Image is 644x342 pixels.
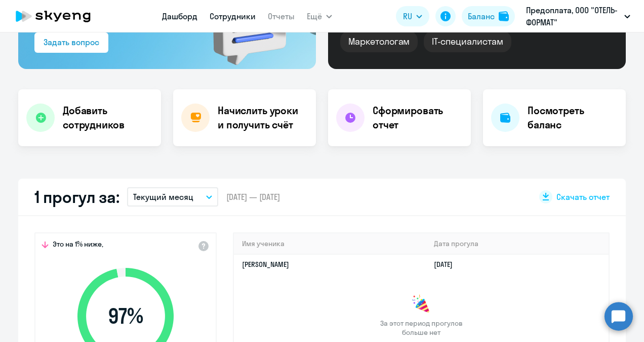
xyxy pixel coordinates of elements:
[133,191,193,203] p: Текущий месяц
[307,10,322,22] span: Ещё
[67,304,184,328] span: 97 %
[434,260,461,269] a: [DATE]
[210,11,256,21] a: Сотрудники
[462,6,515,26] button: Балансbalance
[521,4,635,28] button: Предоплата, ООО "ОТЕЛЬ-ФОРМАТ"
[526,4,620,28] p: Предоплата, ООО "ОТЕЛЬ-ФОРМАТ"
[340,31,418,52] div: Маркетологам
[403,10,412,22] span: RU
[268,11,295,21] a: Отчеты
[162,11,197,21] a: Дашборд
[34,32,108,53] button: Задать вопрос
[424,31,511,52] div: IT-специалистам
[44,36,99,48] div: Задать вопрос
[556,191,610,202] span: Скачать отчет
[307,6,332,26] button: Ещё
[218,104,306,132] h4: Начислить уроки и получить счёт
[373,104,463,132] h4: Сформировать отчет
[379,319,464,337] span: За этот период прогулов больше нет
[528,104,618,132] h4: Посмотреть баланс
[34,187,119,207] h2: 1 прогул за:
[53,240,103,252] span: Это на 1% ниже,
[396,6,429,26] button: RU
[411,294,431,315] img: congrats
[468,10,495,22] div: Баланс
[63,104,153,132] h4: Добавить сотрудников
[242,260,289,269] a: [PERSON_NAME]
[226,191,280,202] span: [DATE] — [DATE]
[234,233,426,254] th: Имя ученика
[127,187,218,207] button: Текущий месяц
[499,11,509,21] img: balance
[426,233,609,254] th: Дата прогула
